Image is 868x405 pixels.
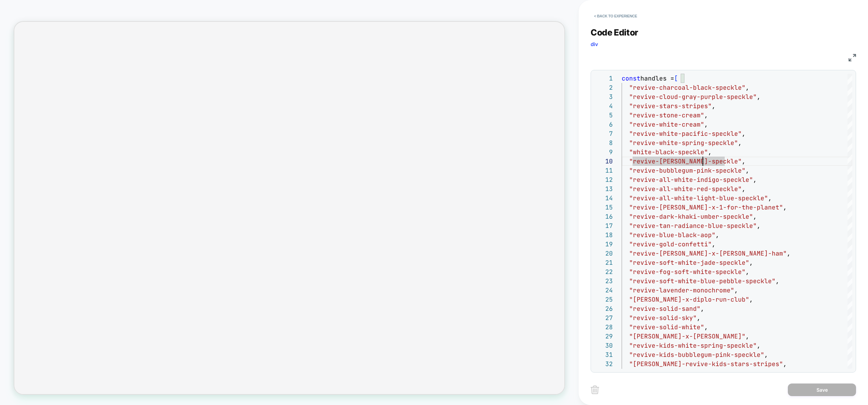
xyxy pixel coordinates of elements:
span: "revive-charcoal-black-speckle" [629,84,746,91]
div: 31 [594,350,613,359]
span: "[PERSON_NAME]-x-[PERSON_NAME]" [629,332,746,340]
div: 20 [594,249,613,258]
div: 11 [594,166,613,175]
span: "revive-fog-soft-white-speckle" [629,268,746,276]
span: , [757,342,761,349]
img: delete [591,386,599,394]
div: 3 [594,92,613,101]
span: , [757,93,761,101]
span: "revive-solid-white" [629,323,704,331]
span: , [757,222,761,230]
span: , [753,176,757,184]
span: "revive-white-cream" [629,120,704,128]
span: "revive-[PERSON_NAME]-x-1-for-the-planet" [629,203,783,211]
span: "revive-dark-khaki-umber-speckle" [629,213,753,220]
span: "revive-soft-white-blue-pebble-speckle" [629,277,776,285]
span: "[PERSON_NAME]-revive-kids-stars-stripes" [629,360,783,368]
span: , [742,185,746,193]
span: , [708,148,712,156]
span: , [783,203,787,211]
span: "revive-white-spring-speckle" [629,139,738,147]
span: , [738,139,742,147]
span: "revive-white-pacific-speckle" [629,130,742,138]
span: "revive-stone-cream" [629,111,704,119]
span: "revive-gold-confetti" [629,240,712,248]
span: "revive-all-white-light-blue-speckle" [629,194,768,202]
div: 25 [594,295,613,304]
span: , [746,332,749,340]
span: , [787,249,791,257]
span: , [783,360,787,368]
div: 23 [594,276,613,286]
span: , [700,305,704,313]
span: "revive-stars-stripes" [629,102,712,110]
span: , [764,351,768,359]
span: "revive-solid-sand" [629,305,700,313]
span: div [591,41,598,47]
div: 33 [594,368,613,378]
span: "revive-lavender-monochrome" [629,286,734,294]
div: 2 [594,83,613,92]
div: 7 [594,129,613,138]
span: "revive-blue-black-aop" [629,231,715,239]
button: < Back to experience [591,11,640,21]
span: "white-black-speckle" [629,148,708,156]
div: 4 [594,101,613,111]
span: , [712,102,715,110]
span: [ [674,74,678,82]
div: 15 [594,203,613,212]
span: , [776,277,779,285]
span: , [753,213,757,220]
div: 8 [594,138,613,147]
div: 12 [594,175,613,184]
div: 5 [594,111,613,120]
span: const [622,74,640,82]
span: "[PERSON_NAME]-x-diplo-run-club" [629,295,749,303]
div: 9 [594,147,613,157]
span: "revive-tan-radiance-blue-speckle" [629,222,757,230]
span: handles = [640,74,674,82]
span: , [715,231,719,239]
span: "revive-all-white-red-speckle" [629,185,742,193]
div: 18 [594,230,613,240]
span: , [746,268,749,276]
span: "revive-kids-white-spring-speckle" [629,342,757,349]
div: 29 [594,332,613,341]
span: , [712,240,715,248]
span: , [742,130,746,138]
div: 1 [594,74,613,83]
div: 14 [594,193,613,203]
span: , [697,314,700,322]
span: , [746,167,749,174]
span: "revive-bubblegum-pink-speckle" [629,167,746,174]
span: "revive-[PERSON_NAME]-x-[PERSON_NAME]-ham" [629,249,787,257]
div: 19 [594,240,613,249]
div: 30 [594,341,613,350]
span: , [734,286,738,294]
div: 32 [594,359,613,368]
span: , [704,111,708,119]
img: fullscreen [849,54,856,61]
div: 26 [594,304,613,313]
span: "revive-solid-sky" [629,314,697,322]
div: 22 [594,267,613,276]
span: , [742,157,746,165]
span: , [749,295,753,303]
span: "revive-cloud-gray-purple-speckle" [629,93,757,101]
div: 27 [594,313,613,322]
div: 17 [594,221,613,230]
div: 21 [594,258,613,267]
div: 16 [594,212,613,221]
span: "revive-soft-white-jade-speckle" [629,259,749,266]
span: , [768,194,772,202]
button: Save [788,384,856,396]
span: , [704,323,708,331]
span: Code Editor [591,27,638,38]
span: , [704,120,708,128]
div: 28 [594,322,613,332]
span: "revive-kids-bubblegum-pink-speckle" [629,351,764,359]
span: , [749,259,753,266]
div: 6 [594,120,613,129]
div: 13 [594,184,613,193]
div: 24 [594,286,613,295]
